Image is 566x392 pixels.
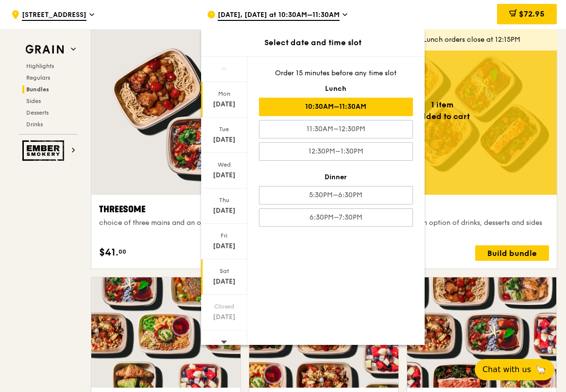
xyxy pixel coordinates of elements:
[26,74,50,81] span: Regulars
[203,196,246,204] div: Thu
[22,140,67,161] img: Ember Smokery web logo
[203,170,246,180] div: [DATE]
[99,203,312,216] div: Threesome
[119,248,126,256] span: 00
[26,86,49,93] span: Bundles
[535,364,547,375] span: 🦙
[259,68,413,78] div: Order 15 minutes before any time slot
[259,142,413,161] div: 12:30PM–1:30PM
[203,206,246,216] div: [DATE]
[22,10,86,21] span: [STREET_ADDRESS]
[203,161,246,169] div: Wed
[203,277,246,287] div: [DATE]
[259,208,413,227] div: 6:30PM–7:30PM
[259,84,413,94] div: Lunch
[203,312,246,322] div: [DATE]
[203,100,246,109] div: [DATE]
[519,9,545,18] span: $72.95
[482,364,531,375] span: Chat with us
[203,135,246,145] div: [DATE]
[203,90,246,98] div: Mon
[203,232,246,239] div: Fri
[203,241,246,251] div: [DATE]
[336,203,549,216] div: Fivesome
[259,186,413,205] div: 5:30PM–6:30PM
[336,218,549,228] div: choice of five mains and an option of drinks, desserts and sides
[475,245,549,261] div: Build bundle
[475,359,554,380] button: Chat with us🦙
[203,125,246,133] div: Tue
[259,98,413,116] div: 10:30AM–11:30AM
[423,35,549,45] div: Lunch orders close at 12:15PM
[99,245,119,260] span: $41.
[26,98,41,104] span: Sides
[26,63,54,69] span: Highlights
[22,41,67,58] img: Grain web logo
[26,109,49,116] span: Desserts
[99,218,312,228] div: choice of three mains and an option of drinks, desserts and sides
[203,267,246,275] div: Sat
[203,303,246,310] div: Closed
[259,120,413,138] div: 11:30AM–12:30PM
[218,10,340,21] span: [DATE], [DATE] at 10:30AM–11:30AM
[201,37,425,49] div: Select date and time slot
[26,121,43,128] span: Drinks
[259,172,413,182] div: Dinner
